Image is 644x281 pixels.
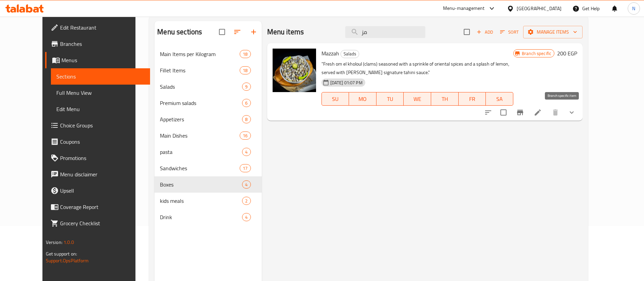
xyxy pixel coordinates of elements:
[341,50,359,58] span: Salads
[60,219,145,227] span: Grocery Checklist
[349,92,376,106] button: MO
[242,149,250,155] span: 4
[45,166,150,182] a: Menu disclaimer
[63,238,74,247] span: 1.0.0
[160,164,240,172] span: Sandwiches
[160,213,242,221] div: Drink
[242,99,251,107] div: items
[45,134,150,150] a: Coupons
[474,27,496,37] button: Add
[46,238,62,247] span: Version:
[51,85,150,101] a: Full Menu View
[273,49,316,92] img: Mazzah
[240,50,251,58] div: items
[242,83,251,91] div: items
[496,27,523,37] span: Sort items
[60,170,145,178] span: Menu disclaimer
[45,199,150,215] a: Coverage Report
[61,56,145,64] span: Menus
[240,51,250,57] span: 18
[60,121,145,129] span: Choice Groups
[632,5,635,12] span: N
[242,100,250,106] span: 6
[523,26,583,38] button: Manage items
[160,148,242,156] span: pasta
[547,104,564,121] button: delete
[267,27,304,37] h2: Menu items
[328,80,365,86] span: [DATE] 01:07 PM
[240,133,250,139] span: 16
[154,209,261,225] div: Drink4
[60,154,145,162] span: Promotions
[46,249,77,258] span: Get support on:
[512,104,528,121] button: Branch-specific-item
[45,117,150,134] a: Choice Groups
[60,40,145,48] span: Branches
[45,19,150,36] a: Edit Restaurant
[460,25,474,39] span: Select section
[45,182,150,199] a: Upsell
[154,160,261,176] div: Sandwiches17
[379,94,401,104] span: TU
[242,214,250,221] span: 4
[45,150,150,166] a: Promotions
[431,92,459,106] button: TH
[60,138,145,146] span: Coupons
[242,148,251,156] div: items
[519,50,554,57] span: Branch specific
[45,36,150,52] a: Branches
[160,50,240,58] span: Main Items per Kilogram
[489,94,511,104] span: SA
[154,43,261,228] nav: Menu sections
[160,115,242,123] span: Appetizers
[45,52,150,68] a: Menus
[154,193,261,209] div: kids meals2
[500,28,519,36] span: Sort
[51,101,150,117] a: Edit Menu
[160,83,242,91] span: Salads
[56,72,145,81] span: Sections
[60,203,145,211] span: Coverage Report
[154,176,261,193] div: Boxes4
[434,94,456,104] span: TH
[325,94,347,104] span: SU
[480,104,496,121] button: sort-choices
[154,95,261,111] div: Premium salads6
[496,105,511,120] span: Select to update
[240,165,250,172] span: 17
[160,99,242,107] div: Premium salads
[406,94,428,104] span: WE
[242,213,251,221] div: items
[321,60,513,77] p: "Fresh om el kholoul (clams) seasoned with a sprinkle of oriental spices and a splash of lemon, s...
[154,78,261,95] div: Salads9
[517,5,562,12] div: [GEOGRAPHIC_DATA]
[557,49,577,58] h6: 200 EGP
[154,144,261,160] div: pasta4
[240,66,251,74] div: items
[242,198,250,204] span: 2
[529,28,577,36] span: Manage items
[341,50,359,58] div: Salads
[60,23,145,32] span: Edit Restaurant
[443,4,485,13] div: Menu-management
[242,181,250,188] span: 4
[51,68,150,85] a: Sections
[46,256,89,265] a: Support.OpsPlatform
[474,27,496,37] span: Add item
[154,46,261,62] div: Main Items per Kilogram18
[160,131,240,140] span: Main Dishes
[242,197,251,205] div: items
[56,105,145,113] span: Edit Menu
[242,180,251,189] div: items
[160,66,240,74] span: Fillet Items
[215,25,229,39] span: Select all sections
[160,197,242,205] span: kids meals
[160,180,242,189] span: Boxes
[45,215,150,231] a: Grocery Checklist
[352,94,374,104] span: MO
